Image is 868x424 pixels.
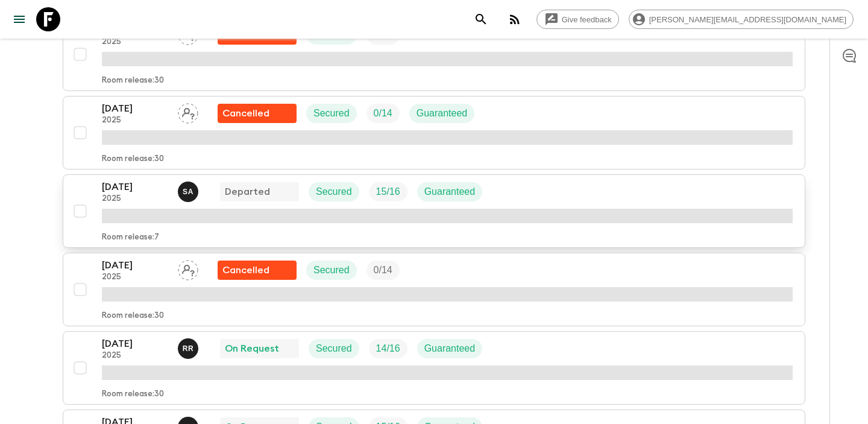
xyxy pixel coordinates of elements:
[313,263,350,277] p: Secured
[376,185,400,199] p: 15 / 16
[424,341,476,356] p: Guaranteed
[366,261,400,280] div: Trip Fill
[374,263,392,277] p: 0 / 14
[218,104,297,123] div: Flash Pack cancellation
[178,185,201,195] span: Suren Abeykoon
[63,96,805,169] button: [DATE]2025Assign pack leaderFlash Pack cancellationSecuredTrip FillGuaranteedRoom release:30
[102,116,168,125] p: 2025
[424,185,476,199] p: Guaranteed
[178,264,198,273] span: Assign pack leader
[643,15,853,24] span: [PERSON_NAME][EMAIL_ADDRESS][DOMAIN_NAME]
[102,37,168,47] p: 2025
[309,182,359,201] div: Secured
[178,338,201,359] button: RR
[366,104,400,123] div: Trip Fill
[63,17,805,91] button: [DATE]2025Assign pack leaderFlash Pack cancellationSecuredTrip FillRoom release:30
[555,15,618,24] span: Give feedback
[7,7,31,31] button: menu
[306,261,357,280] div: Secured
[417,106,468,121] p: Guaranteed
[306,104,357,123] div: Secured
[102,76,164,86] p: Room release: 30
[374,106,392,121] p: 0 / 14
[376,341,400,356] p: 14 / 16
[102,273,168,282] p: 2025
[63,174,805,248] button: [DATE]2025Suren AbeykoonDepartedSecuredTrip FillGuaranteedRoom release:7
[222,263,269,277] p: Cancelled
[225,341,279,356] p: On Request
[102,390,164,399] p: Room release: 30
[102,154,164,164] p: Room release: 30
[309,339,359,358] div: Secured
[102,233,159,242] p: Room release: 7
[102,258,168,273] p: [DATE]
[316,341,352,356] p: Secured
[178,342,201,352] span: Ramli Raban
[102,337,168,351] p: [DATE]
[178,107,198,116] span: Assign pack leader
[316,185,352,199] p: Secured
[313,106,350,121] p: Secured
[536,10,619,29] a: Give feedback
[102,194,168,204] p: 2025
[218,261,297,280] div: Flash Pack cancellation
[102,311,164,321] p: Room release: 30
[369,182,407,201] div: Trip Fill
[102,180,168,194] p: [DATE]
[63,331,805,405] button: [DATE]2025Ramli Raban On RequestSecuredTrip FillGuaranteedRoom release:30
[63,253,805,326] button: [DATE]2025Assign pack leaderFlash Pack cancellationSecuredTrip FillRoom release:30
[183,344,194,353] p: R R
[102,101,168,116] p: [DATE]
[222,106,269,121] p: Cancelled
[225,185,270,199] p: Departed
[369,339,407,358] div: Trip Fill
[102,351,168,361] p: 2025
[469,7,493,31] button: search adventures
[629,10,854,29] div: [PERSON_NAME][EMAIL_ADDRESS][DOMAIN_NAME]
